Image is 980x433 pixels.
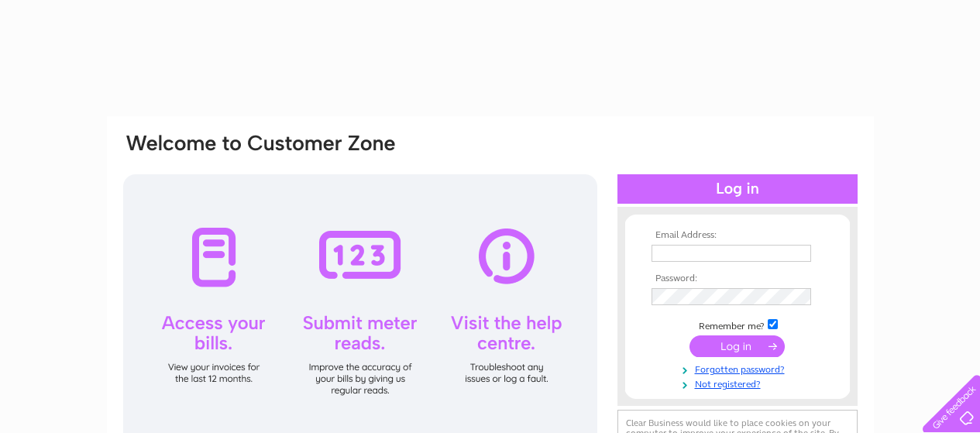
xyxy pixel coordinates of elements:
[689,335,785,357] input: Submit
[648,230,827,241] th: Email Address:
[648,273,827,284] th: Password:
[648,317,827,332] td: Remember me?
[652,376,827,390] a: Not registered?
[652,361,827,376] a: Forgotten password?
